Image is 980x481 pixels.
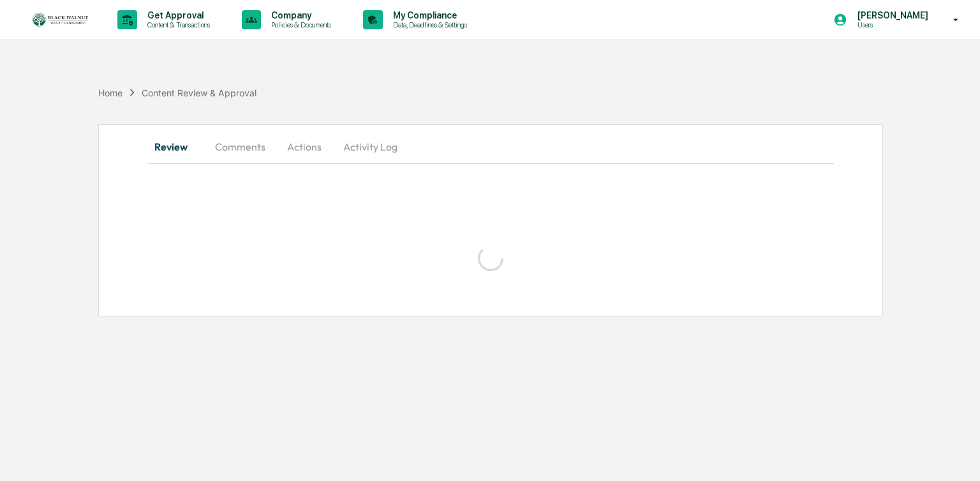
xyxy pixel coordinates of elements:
button: Comments [205,131,276,162]
p: Policies & Documents [261,20,338,29]
button: Actions [276,131,333,162]
p: Data, Deadlines & Settings [383,20,473,29]
img: logo [31,11,92,28]
p: Get Approval [137,10,216,20]
div: secondary tabs example [147,131,833,162]
p: [PERSON_NAME] [847,10,935,20]
p: Content & Transactions [137,20,216,29]
div: Content Review & Approval [142,87,256,98]
button: Activity Log [333,131,408,162]
p: Company [261,10,338,20]
p: My Compliance [383,10,473,20]
div: Home [98,87,122,98]
button: Review [147,131,205,162]
p: Users [847,20,935,29]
